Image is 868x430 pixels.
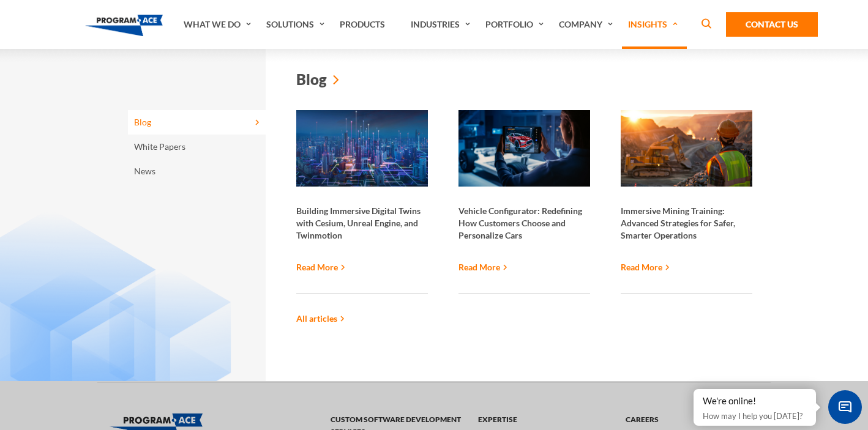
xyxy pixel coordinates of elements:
img: Vehicle configurator preview image.jpg [458,110,590,187]
a: Contact Us [726,12,818,37]
a: White Papers [128,135,266,159]
a: Blog [128,110,266,135]
strong: Vehicle Configurator: Redefining How Customers Choose and Personalize Cars [458,187,590,242]
strong: Building Immersive Digital Twins with Cesium, Unreal Engine, and Twinmotion [296,187,428,242]
a: Read More [296,261,345,273]
a: All articles [296,312,345,325]
a: News [128,159,266,183]
img: Immersive mining training preview [621,110,752,187]
img: Program-Ace [85,15,163,36]
span: Chat Widget [828,390,862,424]
a: Blog [296,49,752,110]
div: We're online! [703,395,807,407]
a: Read More [621,261,670,273]
strong: Immersive Mining Training: Advanced Strategies for Safer, Smarter Operations [621,187,752,242]
img: Digital twins with with сesium unreal engine and twinmotion preview [296,110,428,187]
a: Read More [458,261,507,273]
p: How may I help you [DATE]? [703,409,807,423]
